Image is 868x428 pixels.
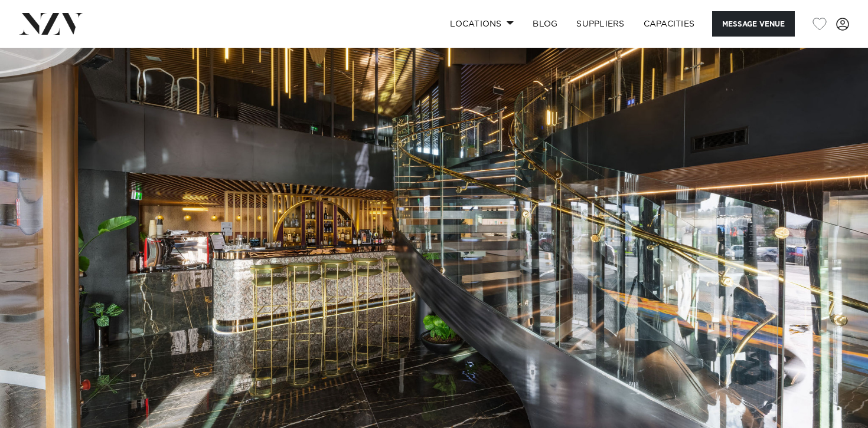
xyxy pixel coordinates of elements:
[634,11,704,37] a: Capacities
[523,11,567,37] a: BLOG
[440,11,523,37] a: Locations
[567,11,634,37] a: SUPPLIERS
[19,13,83,34] img: nzv-logo.png
[712,11,795,37] button: Message Venue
